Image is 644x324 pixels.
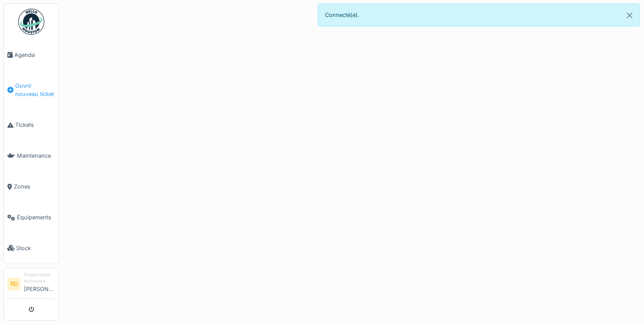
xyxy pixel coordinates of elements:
span: Stock [16,244,55,252]
button: Close [620,4,639,27]
a: Zones [4,171,59,202]
span: Ouvrir nouveau ticket [15,82,55,98]
span: Zones [14,182,55,191]
span: Équipements [17,213,55,222]
span: Tickets [15,121,55,129]
img: Badge_color-CXgf-gQk.svg [18,9,44,35]
a: Équipements [4,202,59,233]
li: [PERSON_NAME] [24,271,55,297]
a: Tickets [4,109,59,140]
a: Stock [4,233,59,264]
a: Ouvrir nouveau ticket [4,70,59,109]
a: RD Responsable technicien[PERSON_NAME] [7,271,55,299]
div: Connecté(e). [318,3,640,26]
li: RD [7,278,20,291]
span: Maintenance [17,152,55,160]
span: Agenda [14,51,55,59]
a: Agenda [4,40,59,70]
a: Maintenance [4,140,59,171]
div: Responsable technicien [24,271,55,285]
